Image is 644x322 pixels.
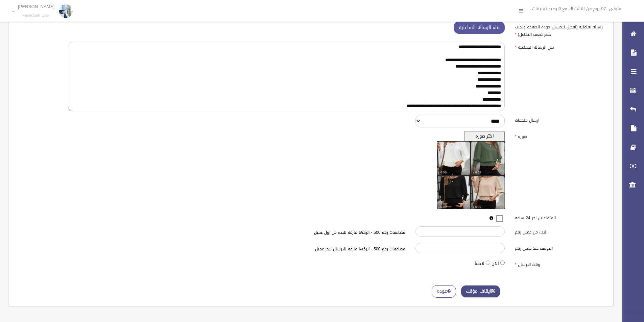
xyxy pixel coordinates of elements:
[18,4,54,9] p: [PERSON_NAME]
[492,259,499,268] label: الان
[454,21,505,34] button: بناء الرساله التفاعليه
[167,230,406,235] h6: مضاعفات رقم 500 - اتركها فارغه للبدء من اول عميل
[510,131,609,141] label: صوره
[432,285,456,298] a: عوده
[461,285,500,298] button: ايقاف مؤقت
[510,115,609,124] label: ارسال ملحقات
[510,259,609,269] label: وقت الارسال
[510,21,609,38] label: رساله تفاعليه (افضل لتحسين جوده الصفحه وتجنب حظر ضعف التفاعل)
[510,213,609,222] label: المتفاعلين اخر 24 ساعه
[18,13,54,18] small: Facebook User
[510,243,609,252] label: التوقف عند عميل رقم
[167,247,406,251] h6: مضاعفات رقم 500 - اتركها فارغه للارسال لاخر عميل
[437,141,505,209] img: معاينه الصوره
[475,259,484,268] label: لاحقا
[510,226,609,236] label: البدء من عميل رقم
[464,131,505,141] button: اختر صوره
[510,42,609,51] label: نص الرساله الجماعيه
